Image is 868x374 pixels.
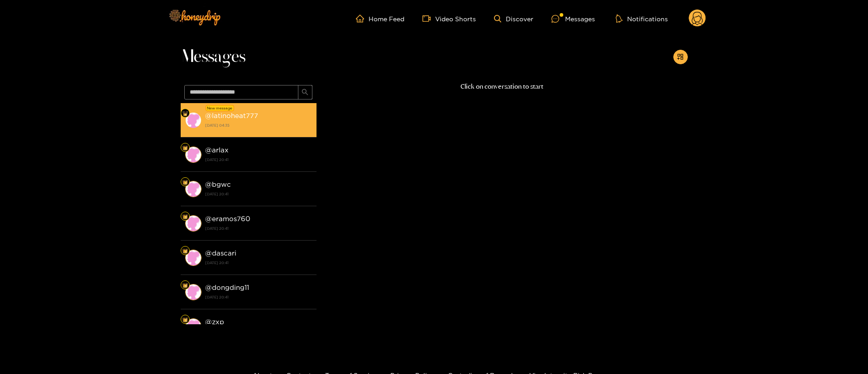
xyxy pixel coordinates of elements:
[181,46,245,68] span: Messages
[422,14,476,23] a: Video Shorts
[185,284,201,300] img: conversation
[551,14,595,24] div: Messages
[206,105,234,111] div: New message
[613,14,671,23] button: Notifications
[205,156,312,164] strong: [DATE] 20:41
[673,50,688,64] button: appstore-add
[205,190,312,198] strong: [DATE] 20:41
[182,248,188,254] img: Fan Level
[205,259,312,267] strong: [DATE] 20:41
[182,145,188,151] img: Fan Level
[205,318,224,326] strong: @ zxp
[185,181,201,197] img: conversation
[182,111,188,116] img: Fan Level
[205,249,236,257] strong: @ dascari
[182,180,188,185] img: Fan Level
[205,284,249,291] strong: @ dongding11
[185,112,201,128] img: conversation
[422,14,435,23] span: video-camera
[185,147,201,163] img: conversation
[356,14,369,23] span: home
[182,214,188,219] img: Fan Level
[205,146,229,154] strong: @ arlax
[494,15,533,23] a: Discover
[185,250,201,266] img: conversation
[205,121,312,129] strong: [DATE] 04:35
[205,224,312,232] strong: [DATE] 20:41
[317,81,688,92] p: Click on conversation to start
[182,283,188,288] img: Fan Level
[182,317,188,322] img: Fan Level
[356,14,404,23] a: Home Feed
[185,215,201,232] img: conversation
[298,85,312,99] button: search
[205,180,231,188] strong: @ bgwc
[205,293,312,301] strong: [DATE] 20:41
[302,89,308,96] span: search
[205,112,258,119] strong: @ latinoheat777
[205,215,250,223] strong: @ eramos760
[185,318,201,335] img: conversation
[677,53,684,61] span: appstore-add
